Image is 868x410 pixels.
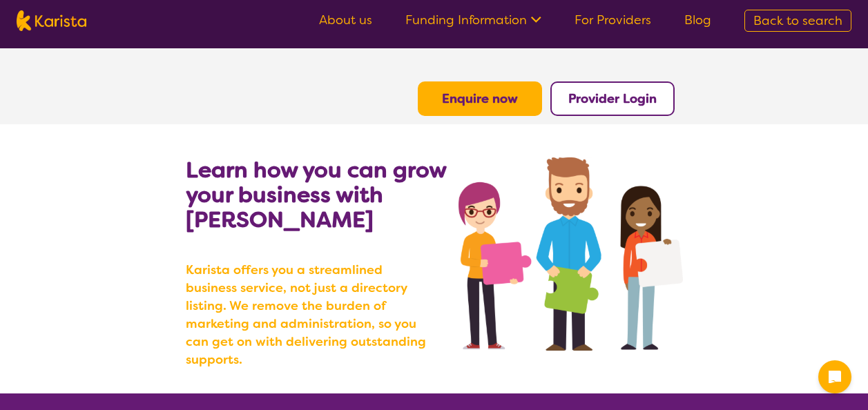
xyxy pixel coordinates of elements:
a: Funding Information [405,12,541,28]
b: Karista offers you a streamlined business service, not just a directory listing. We remove the bu... [186,261,434,369]
a: Back to search [744,10,851,32]
a: Provider Login [568,90,657,107]
button: Enquire now [418,81,542,116]
a: Blog [684,12,711,28]
b: Learn how you can grow your business with [PERSON_NAME] [186,155,446,234]
img: grow your business with Karista [459,157,682,351]
a: Enquire now [442,90,518,107]
img: Karista logo [17,10,86,31]
span: Back to search [753,12,842,29]
button: Provider Login [550,81,675,116]
a: About us [319,12,372,28]
a: For Providers [575,12,651,28]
